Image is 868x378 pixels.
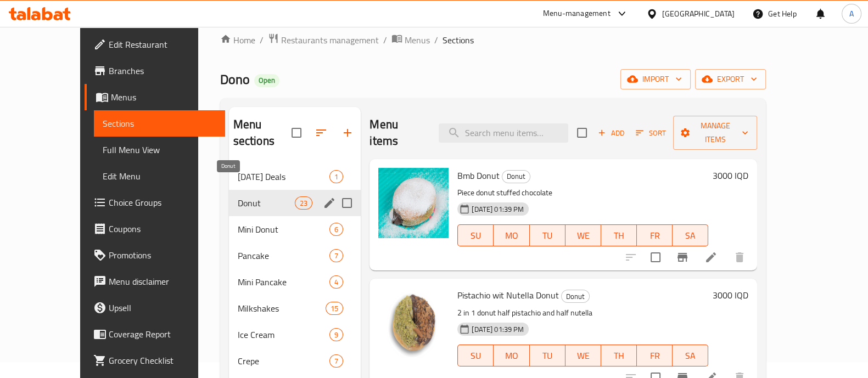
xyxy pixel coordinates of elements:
[109,301,216,314] span: Upsell
[268,33,379,47] a: Restaurants management
[467,204,528,215] span: [DATE] 01:39 PM
[238,170,330,183] span: [DATE] Deals
[233,116,292,149] h2: Menu sections
[85,84,225,110] a: Menus
[562,290,589,303] span: Donut
[439,123,568,143] input: search
[281,33,379,47] span: Restaurants management
[329,223,343,236] div: items
[543,7,611,20] div: Menu-management
[467,324,528,335] span: [DATE] 01:39 PM
[434,33,438,47] li: /
[109,38,216,51] span: Edit Restaurant
[238,354,330,368] span: Crepe
[534,228,561,244] span: TU
[596,127,626,139] span: Add
[229,163,361,190] div: [DATE] Deals1
[220,33,766,47] nav: breadcrumb
[238,249,330,262] span: Pancake
[669,244,696,270] button: Branch-specific-item
[641,348,668,364] span: FR
[704,251,718,264] a: Edit menu item
[85,31,225,58] a: Edit Restaurant
[570,228,597,244] span: WE
[677,228,704,244] span: SA
[457,186,708,200] p: Piece donut stuffed chocolate
[238,302,326,315] span: Milkshakes
[644,246,667,269] span: Select to update
[85,242,225,268] a: Promotions
[103,170,216,183] span: Edit Menu
[109,64,216,77] span: Branches
[229,216,361,242] div: Mini Donut6
[570,121,593,144] span: Select section
[457,287,559,303] span: Pistachio wit Nutella Donut
[220,67,250,92] span: Dono
[254,76,279,85] span: Open
[85,321,225,347] a: Coverage Report
[330,356,343,366] span: 7
[462,228,489,244] span: SU
[606,228,632,244] span: TH
[308,120,334,146] span: Sort sections
[673,224,708,246] button: SA
[682,119,748,146] span: Manage items
[849,8,854,20] span: A
[238,328,330,341] span: Ice Cream
[330,224,343,235] span: 6
[94,163,225,189] a: Edit Menu
[378,287,449,358] img: Pistachio wit Nutella Donut
[383,33,387,47] li: /
[620,69,691,89] button: import
[570,348,597,364] span: WE
[629,72,682,86] span: import
[494,224,529,246] button: MO
[457,167,500,184] span: Bmb Donut
[229,190,361,216] div: Donut23edit
[726,244,753,270] button: delete
[636,127,666,139] span: Sort
[601,224,637,246] button: TH
[220,33,255,47] a: Home
[109,275,216,288] span: Menu disclaimer
[695,69,766,89] button: export
[502,170,530,183] span: Donut
[565,224,601,246] button: WE
[334,120,361,146] button: Add section
[534,348,561,364] span: TU
[111,91,216,104] span: Menus
[673,345,708,366] button: SA
[94,110,225,137] a: Sections
[494,345,529,366] button: MO
[85,189,225,216] a: Choice Groups
[457,224,494,246] button: SU
[103,117,216,130] span: Sections
[85,216,225,242] a: Coupons
[530,224,565,246] button: TU
[637,224,673,246] button: FR
[103,143,216,156] span: Full Menu View
[713,168,748,183] h6: 3000 IQD
[254,74,279,87] div: Open
[405,33,430,47] span: Menus
[85,58,225,84] a: Branches
[295,196,312,210] div: items
[330,251,343,261] span: 7
[378,168,449,238] img: Bmb Donut
[229,348,361,374] div: Crepe7
[326,302,343,315] div: items
[109,354,216,367] span: Grocery Checklist
[662,8,735,20] div: [GEOGRAPHIC_DATA]
[704,72,757,86] span: export
[601,345,637,366] button: TH
[85,347,225,374] a: Grocery Checklist
[329,249,343,262] div: items
[109,222,216,235] span: Coupons
[498,348,525,364] span: MO
[330,277,343,287] span: 4
[238,223,330,236] div: Mini Donut
[530,345,565,366] button: TU
[457,345,494,366] button: SU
